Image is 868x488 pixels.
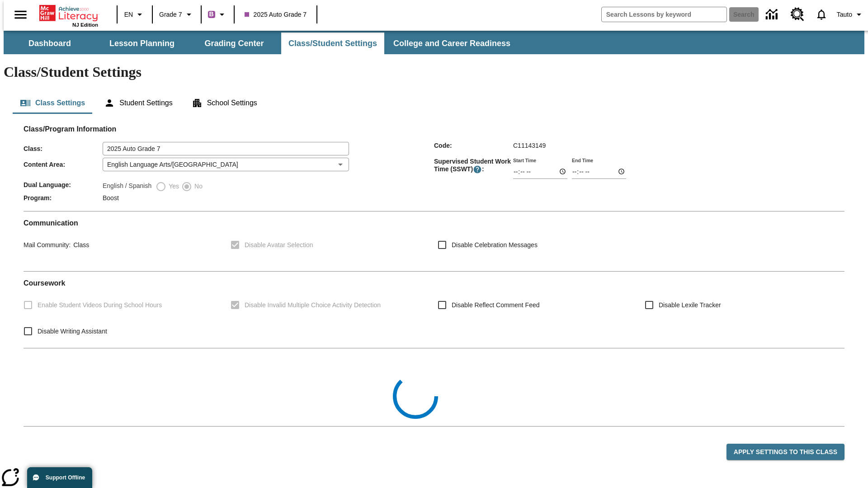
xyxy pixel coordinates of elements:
span: Content Area : [24,161,103,168]
span: NJ Edition [72,22,98,28]
h1: Class/Student Settings [4,64,864,80]
span: B [209,9,214,20]
span: Disable Lexile Tracker [659,300,721,310]
button: Open side menu [7,1,34,28]
span: Program : [24,194,103,202]
button: Support Offline [27,467,92,488]
span: Mail Community : [24,241,71,249]
input: search field [602,7,726,22]
span: Support Offline [46,474,85,481]
button: Class Settings [13,92,92,114]
div: Class/Program Information [24,134,844,204]
h2: Communication [24,219,844,227]
div: Class/Student Settings [13,92,855,114]
span: Grade 7 [159,10,182,19]
a: Home [39,4,98,22]
button: Grade: Grade 7, Select a grade [156,6,198,23]
a: Resource Center, Will open in new tab [785,2,810,27]
span: Supervised Student Work Time (SSWT) : [434,158,513,174]
div: Home [39,3,98,28]
input: Class [103,142,349,155]
button: Lesson Planning [97,33,187,54]
button: Grading Center [189,33,279,54]
button: Profile/Settings [833,6,868,23]
div: Communication [24,219,844,264]
span: Disable Reflect Comment Feed [452,300,540,310]
span: Enable Student Videos During School Hours [38,300,162,310]
button: College and Career Readiness [386,33,518,54]
div: SubNavbar [4,31,864,54]
h2: Class/Program Information [24,125,844,133]
span: Code : [434,142,513,149]
button: Dashboard [5,33,95,54]
span: Yes [166,182,179,191]
div: English Language Arts/[GEOGRAPHIC_DATA] [103,158,349,171]
label: Start Time [513,157,536,164]
button: Boost Class color is purple. Change class color [204,6,231,23]
span: Boost [103,194,119,202]
span: Dual Language : [24,181,103,188]
div: Class Collections [24,356,844,419]
span: Disable Celebration Messages [452,240,538,250]
span: 2025 Auto Grade 7 [245,10,307,19]
span: Disable Writing Assistant [38,327,107,336]
span: Class [71,241,89,249]
button: Student Settings [97,92,179,114]
button: Language: EN, Select a language [120,6,149,23]
span: Disable Avatar Selection [245,240,313,250]
span: Disable Invalid Multiple Choice Activity Detection [245,300,381,310]
button: School Settings [184,92,264,114]
span: Tauto [837,10,852,19]
a: Data Center [760,2,785,27]
button: Supervised Student Work Time is the timeframe when students can take LevelSet and when lessons ar... [473,165,482,174]
label: End Time [572,157,593,164]
span: EN [124,10,133,19]
div: Coursework [24,279,844,341]
a: Notifications [810,3,833,26]
h2: Course work [24,279,844,287]
button: Class/Student Settings [281,33,384,54]
button: Apply Settings to this Class [726,444,844,460]
div: SubNavbar [4,33,519,54]
span: C11143149 [513,142,546,149]
span: No [192,182,203,191]
span: Class : [24,145,103,152]
label: English / Spanish [103,181,151,192]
